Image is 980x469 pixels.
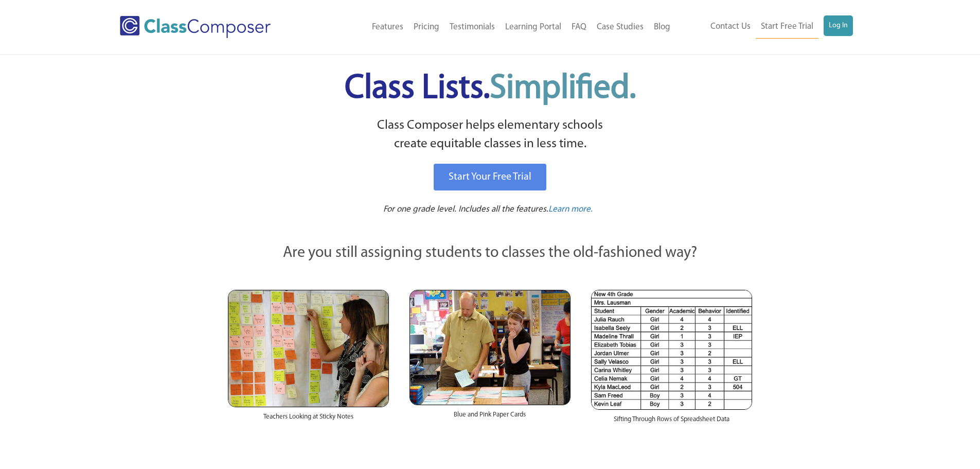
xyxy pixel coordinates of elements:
a: Pricing [408,16,444,39]
span: Learn more. [548,205,593,214]
img: Blue and Pink Paper Cards [409,290,571,405]
div: Teachers Looking at Sticky Notes [228,407,389,432]
a: FAQ [566,16,592,39]
span: Class Lists. [345,72,636,106]
a: Learn more. [548,203,593,216]
a: Blog [649,16,675,39]
a: Case Studies [592,16,649,39]
div: Blue and Pink Paper Cards [409,405,571,430]
a: Testimonials [444,16,500,39]
img: Spreadsheets [591,290,752,410]
nav: Header Menu [313,16,675,39]
a: Start Your Free Trial [434,164,546,190]
nav: Header Menu [675,15,853,39]
p: Class Composer helps elementary schools create equitable classes in less time. [226,116,754,154]
a: Start Free Trial [756,15,818,39]
img: Teachers Looking at Sticky Notes [228,290,389,407]
p: Are you still assigning students to classes the old-fashioned way? [228,242,753,265]
a: Features [367,16,408,39]
span: For one grade level. Includes all the features. [383,205,548,214]
span: Simplified. [490,72,636,106]
a: Learning Portal [500,16,566,39]
div: Sifting Through Rows of Spreadsheet Data [591,410,752,435]
a: Log In [824,15,853,36]
span: Start Your Free Trial [449,172,531,182]
img: Class Composer [120,16,271,38]
a: Contact Us [705,15,756,38]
